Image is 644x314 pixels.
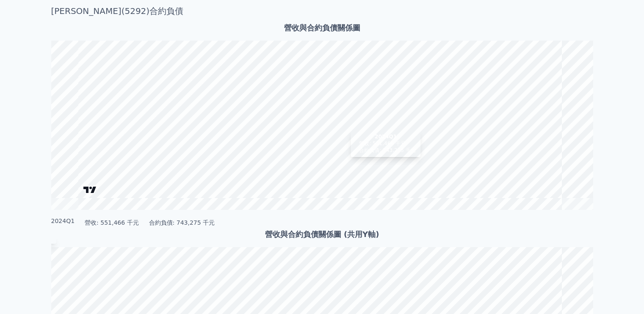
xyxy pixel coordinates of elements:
[85,218,139,227] span: 營收: 551,466 千元
[51,229,593,240] h3: 營收與合約負債關係圖 (共用Y軸)
[51,22,593,34] h3: 營收與合約負債關係圖
[356,133,415,140] div: 2024Q1
[359,140,405,147] span: 營收: 551,466 千元
[83,186,97,194] a: Charting by TradingView
[51,5,593,17] h3: [PERSON_NAME](5292)合約負債
[359,147,415,154] span: 合約負債: 743,275 千元
[149,218,215,227] span: 合約負債: 743,275 千元
[51,217,75,225] div: 2024Q1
